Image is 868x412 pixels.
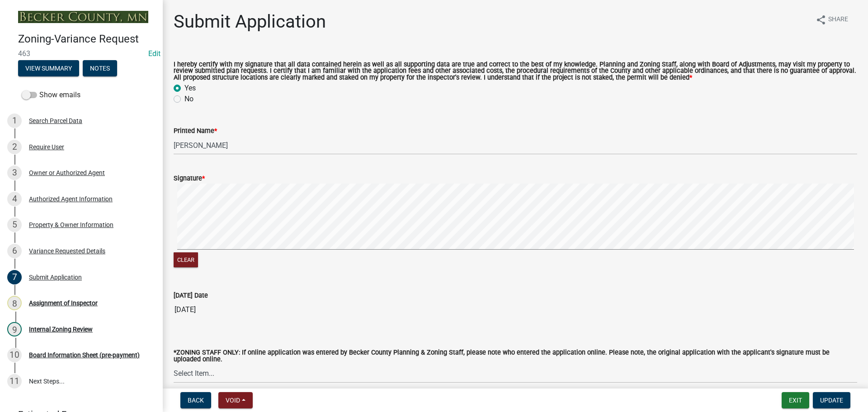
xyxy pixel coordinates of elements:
[7,192,22,206] div: 4
[29,222,113,228] div: Property & Owner Information
[820,397,843,404] span: Update
[7,348,22,362] div: 10
[7,270,22,284] div: 7
[29,196,113,202] div: Authorized Agent Information
[218,392,253,408] button: Void
[29,144,64,150] div: Require User
[174,128,217,134] label: Printed Name
[7,218,22,232] div: 5
[180,392,211,408] button: Back
[7,322,22,336] div: 9
[226,397,240,404] span: Void
[174,62,857,81] label: I hereby certify with my signature that all data contained herein as well as all supporting data ...
[29,170,105,176] div: Owner or Authorized Agent
[174,350,857,363] label: *ZONING STAFF ONLY: If online application was entered by Becker County Planning & Zoning Staff, p...
[828,14,848,25] span: Share
[29,326,93,332] div: Internal Zoning Review
[813,392,850,408] button: Update
[782,392,809,408] button: Exit
[29,300,98,306] div: Assignment of Inspector
[29,274,82,280] div: Submit Application
[18,65,79,72] wm-modal-confirm: Summary
[22,90,80,100] label: Show emails
[148,49,160,58] wm-modal-confirm: Edit Application Number
[29,118,82,124] div: Search Parcel Data
[174,252,198,267] button: Clear
[808,11,855,28] button: shareShare
[7,114,22,128] div: 1
[7,244,22,258] div: 6
[83,65,117,72] wm-modal-confirm: Notes
[816,14,826,25] i: share
[18,49,145,58] span: 463
[18,11,148,23] img: Becker County, Minnesota
[83,60,117,76] button: Notes
[7,166,22,180] div: 3
[7,140,22,154] div: 2
[7,374,22,388] div: 11
[184,94,193,104] label: No
[174,175,205,182] label: Signature
[174,11,326,33] h1: Submit Application
[18,60,79,76] button: View Summary
[7,296,22,310] div: 8
[188,397,204,404] span: Back
[184,83,196,94] label: Yes
[18,33,156,46] h4: Zoning-Variance Request
[29,248,105,254] div: Variance Requested Details
[174,293,208,299] label: [DATE] Date
[148,49,160,58] a: Edit
[29,352,140,358] div: Board Information Sheet (pre-payment)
